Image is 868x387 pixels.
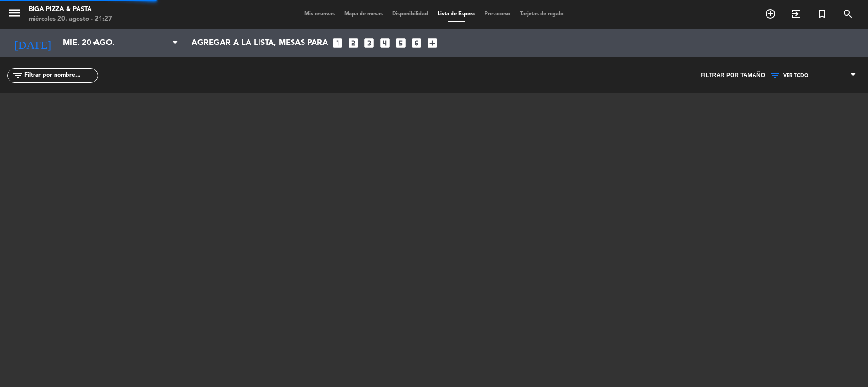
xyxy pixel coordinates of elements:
i: [DATE] [7,33,58,54]
div: miércoles 20. agosto - 21:27 [29,14,112,24]
i: menu [7,6,22,20]
button: menu [7,6,22,23]
i: exit_to_app [790,8,802,20]
span: Tarjetas de regalo [515,11,568,17]
input: Filtrar por nombre... [23,70,98,81]
span: Disponibilidad [387,11,433,17]
i: looks_3 [363,37,375,49]
span: Lista de Espera [433,11,480,17]
i: search [842,8,854,20]
span: VER TODO [783,73,808,78]
i: looks_5 [395,37,407,49]
i: looks_6 [410,37,423,49]
span: Mapa de mesas [339,11,387,17]
div: Biga Pizza & Pasta [29,5,112,14]
span: Agregar a la lista, mesas para [192,39,328,48]
i: add_circle_outline [765,8,776,20]
i: add_box [426,37,439,49]
i: turned_in_not [816,8,828,20]
span: Pre-acceso [480,11,515,17]
i: looks_one [331,37,344,49]
span: Mis reservas [300,11,339,17]
i: filter_list [12,70,23,81]
i: looks_4 [379,37,391,49]
i: looks_two [347,37,360,49]
span: Filtrar por tamaño [700,71,765,80]
i: arrow_drop_down [89,37,101,49]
